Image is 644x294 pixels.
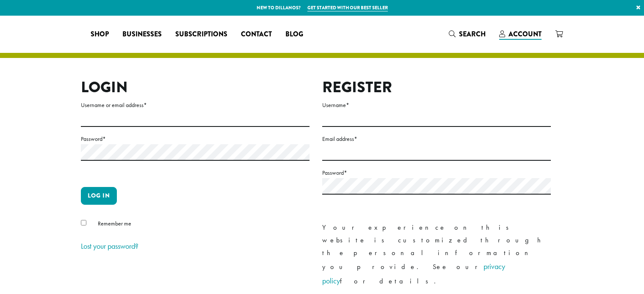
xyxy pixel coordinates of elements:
[175,29,227,40] span: Subscriptions
[322,261,505,286] a: privacy policy
[122,29,162,40] span: Businesses
[322,78,551,96] h2: Register
[322,221,551,288] p: Your experience on this website is customized through the personal information you provide. See o...
[91,29,109,40] span: Shop
[322,134,551,144] label: Email address
[322,168,551,178] label: Password
[241,29,272,40] span: Contact
[81,187,117,205] button: Log in
[459,29,486,39] span: Search
[285,29,303,40] span: Blog
[322,100,551,110] label: Username
[442,27,492,41] a: Search
[84,27,116,41] a: Shop
[509,29,542,39] span: Account
[81,78,310,96] h2: Login
[81,134,310,144] label: Password
[307,4,388,11] a: Get started with our best seller
[98,220,131,227] span: Remember me
[81,100,310,110] label: Username or email address
[81,241,138,251] a: Lost your password?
